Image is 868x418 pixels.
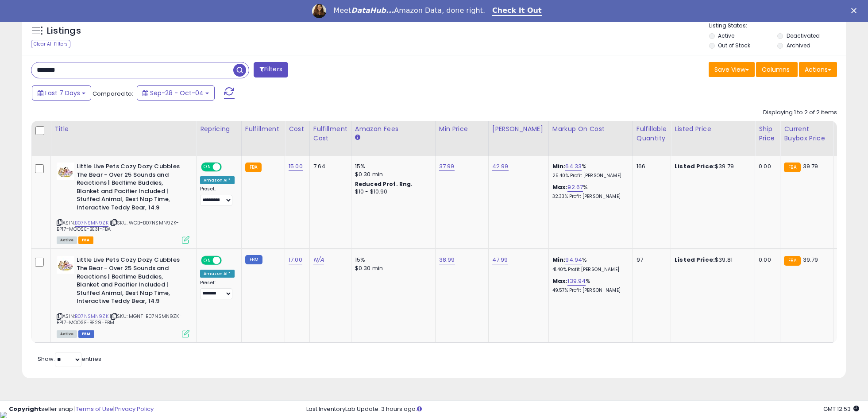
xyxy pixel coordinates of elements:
button: Save View [709,62,755,77]
a: 64.33 [565,162,582,171]
b: Min: [552,255,566,264]
button: Last 7 Days [32,85,91,101]
label: Deactivated [787,32,820,39]
small: FBA [784,163,800,172]
b: Little Live Pets Cozy Dozy Cubbles The Bear - Over 25 Sounds and Reactions | Bedtime Buddies, Bla... [77,256,184,307]
span: ON [202,163,213,171]
div: 15% [355,163,428,170]
a: N/A [313,255,324,264]
div: Amazon AI * [200,270,235,278]
div: 97 [637,256,664,264]
b: Little Live Pets Cozy Dozy Cubbles The Bear - Over 25 Sounds and Reactions | Bedtime Buddies, Bla... [77,163,184,214]
a: 38.99 [439,255,455,264]
b: Listed Price: [675,162,715,170]
a: 37.99 [439,162,455,171]
span: Compared to: [93,89,133,98]
div: 166 [637,163,664,170]
a: 17.00 [289,255,302,264]
span: Columns [762,65,790,74]
div: Amazon Fees [355,124,432,134]
span: All listings currently available for purchase on Amazon [57,330,77,338]
b: Listed Price: [675,255,715,264]
span: OFF [220,163,235,171]
small: FBA [245,163,262,172]
span: Sep-28 - Oct-04 [150,89,204,97]
small: FBA [784,256,800,266]
span: Last 7 Days [45,89,80,97]
a: 47.99 [492,255,508,264]
div: Fulfillment Cost [313,124,347,143]
span: Show: entries [38,355,101,363]
a: 42.99 [492,162,509,171]
p: 41.40% Profit [PERSON_NAME] [552,267,626,273]
small: Amazon Fees. [355,134,360,142]
div: ASIN: [57,256,189,336]
a: B07NSMN9ZK [75,313,108,320]
div: 0.00 [759,163,773,170]
button: Filters [254,62,288,77]
span: OFF [220,257,235,264]
p: 32.33% Profit [PERSON_NAME] [552,194,626,200]
label: Active [718,32,734,39]
p: 49.57% Profit [PERSON_NAME] [552,287,626,294]
a: Check It Out [492,6,542,16]
div: Meet Amazon Data, done right. [333,6,485,15]
img: 51wxx0WlO1L._SL40_.jpg [57,256,74,274]
button: Sep-28 - Oct-04 [137,85,215,101]
div: % [552,163,626,179]
strong: Copyright [9,405,41,413]
b: Reduced Prof. Rng. [355,180,413,188]
a: B07NSMN9ZK [75,219,108,227]
span: FBM [78,330,94,338]
small: FBM [245,255,262,264]
span: | SKU: MGNT-B07NSMN9ZK-BP17-MOOSE-BE29-FBM [57,313,182,326]
span: | SKU: WCB-B07NSMN9ZK-BP17-MOOSE-BE31-FBA [57,219,179,232]
button: Columns [756,62,798,77]
div: Preset: [200,186,235,206]
a: Privacy Policy [115,405,154,413]
span: 39.79 [803,255,818,264]
div: $0.30 min [355,170,428,178]
div: ASIN: [57,163,189,243]
div: Title [54,124,193,134]
div: Cost [289,124,306,134]
span: ON [202,257,213,264]
p: 25.40% Profit [PERSON_NAME] [552,173,626,179]
th: The percentage added to the cost of goods (COGS) that forms the calculator for Min & Max prices. [548,121,633,156]
div: Clear All Filters [31,40,70,48]
div: Fulfillable Quantity [637,124,667,143]
a: 139.94 [567,277,586,286]
div: [PERSON_NAME] [492,124,545,134]
div: 15% [355,256,428,264]
div: Markup on Cost [552,124,629,134]
a: 15.00 [289,162,303,171]
a: Terms of Use [76,405,113,413]
p: Listing States: [709,22,846,30]
h5: Listings [47,25,81,37]
div: Min Price [439,124,485,134]
div: $39.81 [675,256,748,264]
span: 2025-10-13 12:53 GMT [823,405,859,413]
div: 7.64 [313,163,344,170]
div: Current Buybox Price [784,124,829,143]
i: DataHub... [351,6,394,15]
div: Repricing [200,124,238,134]
div: seller snap | | [9,405,154,414]
div: % [552,183,626,200]
b: Max: [552,277,568,285]
a: 92.67 [567,183,583,192]
div: $10 - $10.90 [355,188,428,196]
img: 51wxx0WlO1L._SL40_.jpg [57,163,74,180]
div: Amazon AI * [200,176,235,184]
div: $39.79 [675,163,748,170]
div: 0.00 [759,256,773,264]
img: Profile image for Georgie [312,4,326,18]
div: Listed Price [675,124,751,134]
label: Out of Stock [718,42,750,49]
div: % [552,277,626,294]
button: Actions [799,62,837,77]
span: 39.79 [803,162,818,170]
div: Last InventoryLab Update: 3 hours ago. [306,405,859,414]
b: Min: [552,162,566,170]
span: All listings currently available for purchase on Amazon [57,236,77,244]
